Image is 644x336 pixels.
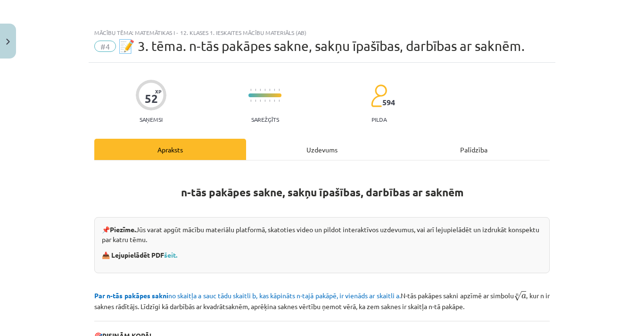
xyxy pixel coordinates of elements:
span: √ [514,291,521,301]
img: students-c634bb4e5e11cddfef0936a35e636f08e4e9abd3cc4e673bd6f9a4125e45ecb1.svg [371,84,387,108]
p: 📌 Jūs varat apgūt mācību materiālu platformā, skatoties video un pildot interaktīvos uzdevumus, v... [102,225,542,244]
strong: Piezīme. [110,225,136,234]
p: N-tās pakāpes sakni apzīmē ar simbolu , kur n ir saknes rādītājs. Līdzīgi kā darbībās ar kvadrāts... [94,289,550,311]
img: icon-short-line-57e1e144782c952c97e751825c79c345078a6d821885a25fce030b3d8c18986b.svg [264,100,265,102]
img: icon-short-line-57e1e144782c952c97e751825c79c345078a6d821885a25fce030b3d8c18986b.svg [274,89,275,91]
span: #4 [94,41,116,52]
span: a [521,294,526,299]
span: XP [155,89,161,94]
div: Mācību tēma: Matemātikas i - 12. klases 1. ieskaites mācību materiāls (ab) [94,29,550,36]
p: pilda [372,116,387,123]
img: icon-short-line-57e1e144782c952c97e751825c79c345078a6d821885a25fce030b3d8c18986b.svg [255,89,256,91]
img: icon-short-line-57e1e144782c952c97e751825c79c345078a6d821885a25fce030b3d8c18986b.svg [269,89,270,91]
strong: 📥 Lejupielādēt PDF [102,251,179,259]
span: 📝 3. tēma. n-tās pakāpes sakne, sakņu īpašības, darbības ar saknēm. [118,38,525,54]
img: icon-close-lesson-0947bae3869378f0d4975bcd49f059093ad1ed9edebbc8119c70593378902aed.svg [6,39,10,45]
div: Uzdevums [246,139,398,160]
img: icon-short-line-57e1e144782c952c97e751825c79c345078a6d821885a25fce030b3d8c18986b.svg [255,100,256,102]
div: Palīdzība [398,139,550,160]
img: icon-short-line-57e1e144782c952c97e751825c79c345078a6d821885a25fce030b3d8c18986b.svg [279,100,280,102]
span: 594 [382,98,395,107]
img: icon-short-line-57e1e144782c952c97e751825c79c345078a6d821885a25fce030b3d8c18986b.svg [274,100,275,102]
div: 52 [145,92,158,105]
p: Saņemsi [136,116,166,123]
img: icon-short-line-57e1e144782c952c97e751825c79c345078a6d821885a25fce030b3d8c18986b.svg [269,100,270,102]
strong: n-tās pakāpes sakne, sakņu īpašības, darbības ar saknēm [181,185,463,199]
span: no skaitļa a sauc tādu skaitli b, kas kāpināts n-tajā pakāpē, ir vienāds ar skaitli a. [94,291,401,300]
img: icon-short-line-57e1e144782c952c97e751825c79c345078a6d821885a25fce030b3d8c18986b.svg [250,89,251,91]
b: Par n-tās pakāpes sakni [94,291,168,300]
a: šeit. [164,251,177,259]
img: icon-short-line-57e1e144782c952c97e751825c79c345078a6d821885a25fce030b3d8c18986b.svg [250,100,251,102]
p: Sarežģīts [251,116,279,123]
img: icon-short-line-57e1e144782c952c97e751825c79c345078a6d821885a25fce030b3d8c18986b.svg [279,89,280,91]
img: icon-short-line-57e1e144782c952c97e751825c79c345078a6d821885a25fce030b3d8c18986b.svg [264,89,265,91]
img: icon-short-line-57e1e144782c952c97e751825c79c345078a6d821885a25fce030b3d8c18986b.svg [260,89,261,91]
div: Apraksts [94,139,246,160]
img: icon-short-line-57e1e144782c952c97e751825c79c345078a6d821885a25fce030b3d8c18986b.svg [260,100,261,102]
